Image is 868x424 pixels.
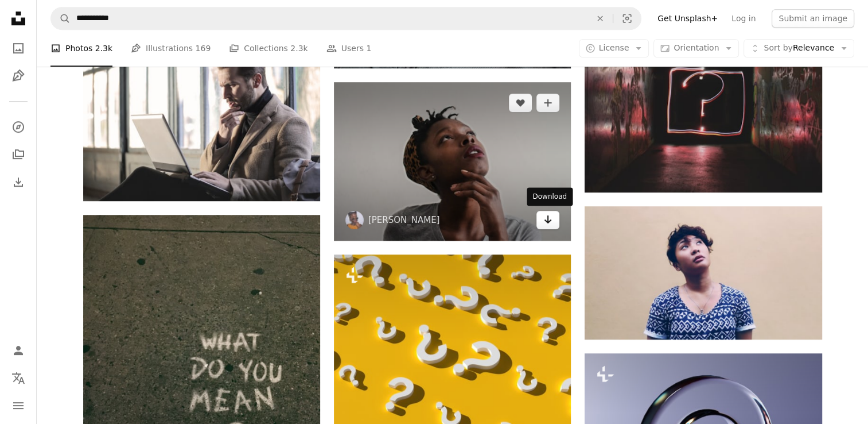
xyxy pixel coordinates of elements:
[585,206,822,340] img: woman wearing black and white shirt looking above
[345,211,364,229] img: Go to Tachina Lee's profile
[334,82,571,240] img: woman in gray top
[7,115,30,138] a: Explore
[585,267,822,277] a: woman wearing black and white shirt looking above
[599,43,629,52] span: License
[585,34,822,192] img: question mark neon signage
[196,42,211,55] span: 169
[579,39,649,57] button: License
[51,7,71,29] button: Search Unsplash
[536,211,559,229] a: Download
[585,107,822,118] a: question mark neon signage
[131,30,211,67] a: Illustrations 169
[7,64,30,87] a: Illustrations
[7,339,30,362] a: Log in / Sign up
[587,7,613,29] button: Clear
[7,394,30,417] button: Menu
[653,39,739,57] button: Orientation
[326,30,372,67] a: Users 1
[674,43,719,52] span: Orientation
[7,171,30,194] a: Download History
[7,143,30,166] a: Collections
[366,42,371,55] span: 1
[83,368,320,378] a: what do you mean? text on gray surface
[536,94,559,112] button: Add to Collection
[83,117,320,127] a: man holding his chin facing laptop computer
[334,156,571,166] a: woman in gray top
[613,7,641,29] button: Visual search
[290,42,308,55] span: 2.3k
[7,367,30,390] button: Language
[772,9,854,28] button: Submit an image
[764,43,792,52] span: Sort by
[725,9,762,28] a: Log in
[764,43,834,54] span: Relevance
[50,7,641,30] form: Find visuals sitewide
[651,9,725,28] a: Get Unsplash+
[368,214,440,226] a: [PERSON_NAME]
[744,39,854,57] button: Sort byRelevance
[83,43,320,201] img: man holding his chin facing laptop computer
[7,7,30,32] a: Home — Unsplash
[7,37,30,60] a: Photos
[509,94,532,112] button: Like
[229,30,308,67] a: Collections 2.3k
[527,187,573,206] div: Download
